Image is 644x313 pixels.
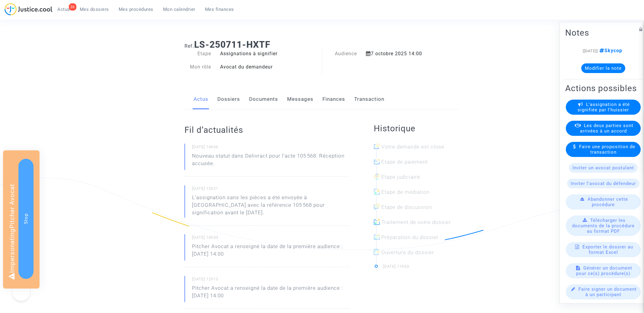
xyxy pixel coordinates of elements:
span: Votre demande est close [381,144,444,150]
p: Pitcher Avocat a renseigné la date de la première audience : [DATE] 14:00 [192,284,350,302]
span: Exporter le dossier au format Excel [582,244,633,255]
span: Mes procédures [119,7,153,12]
span: Télécharger les documents de la procédure au format PDF [572,218,635,234]
h2: Actions possibles [565,83,641,94]
a: Messages [287,89,313,109]
a: Mes finances [200,5,239,14]
span: Inviter un avocat postulant [572,165,634,171]
a: Mes procédures [114,5,158,14]
div: Assignations à signifier [216,50,322,57]
div: Impersonating [3,150,40,289]
span: Faire une proposition de transaction [579,144,635,155]
h2: Notes [565,27,641,38]
small: [DATE] 12h13 [192,276,350,284]
div: Mon rôle [180,63,216,71]
div: Etape [180,50,216,57]
div: 26 [69,3,76,11]
a: Finances [322,89,345,109]
button: Modifier la note [581,63,625,73]
div: Audience [322,50,362,57]
a: 26Actus [53,5,75,14]
p: Nouveau statut dans Delivract pour l'acte 105 568: Réception accusée. [192,152,350,170]
h2: Historique [374,123,460,134]
span: Mes dossiers [80,7,109,12]
a: Mon calendrier [158,5,200,14]
span: Générer un document pour ce(s) procédure(s) [576,265,632,276]
span: Abandonner cette procédure [588,196,628,207]
p: Pitcher Avocat a renseigné la date de la première audience : [DATE] 14:00 [192,243,350,261]
small: [DATE] 10h33 [192,235,350,243]
span: Inviter l'avocat du défendeur [571,181,636,186]
a: Dossiers [217,89,240,109]
small: [DATE] 14h36 [192,144,350,152]
span: Stop [23,213,29,224]
img: jc-logo.svg [5,3,53,15]
iframe: Help Scout Beacon - Open [12,283,30,301]
span: Faire signer un document à un participant [578,286,637,297]
a: Transaction [354,89,384,109]
button: Stop [18,159,34,279]
a: Mes dossiers [75,5,114,14]
span: L'assignation a été signifiée par l'huissier [578,102,630,113]
span: Mes finances [205,7,234,12]
a: Documents [249,89,278,109]
b: LS-250711-HXTF [194,39,270,50]
a: Actus [194,89,208,109]
small: [DATE] 13h21 [192,186,350,194]
span: Les deux parties sont arrivées à un accord [580,123,633,134]
span: Actus [57,7,70,12]
span: [[DATE]] [583,49,598,53]
div: Avocat du demandeur [216,63,322,71]
p: L'assignation sans les pièces a été envoyée à [GEOGRAPHIC_DATA] avec la référence 105 568 pour si... [192,194,350,219]
span: Mon calendrier [163,7,195,12]
span: Skycop [598,48,622,53]
span: Ref. [184,43,194,49]
div: 7 octobre 2025 14:00 [361,50,440,57]
h2: Fil d’actualités [184,125,350,135]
